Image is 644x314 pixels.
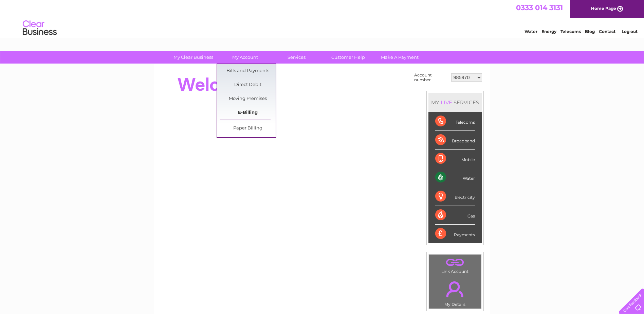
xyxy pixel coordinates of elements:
[435,112,475,131] div: Telecoms
[165,51,221,64] a: My Clear Business
[431,256,479,268] a: .
[431,277,479,301] a: .
[320,51,376,64] a: Customer Help
[412,71,449,84] td: Account number
[162,4,483,33] div: Clear Business is a trading name of Verastar Limited (registered in [GEOGRAPHIC_DATA] No. 3667643...
[560,29,581,34] a: Telecoms
[428,93,482,112] div: MY SERVICES
[435,131,475,150] div: Broadband
[220,122,276,135] a: Paper Billing
[22,18,57,38] img: logo.png
[541,29,556,34] a: Energy
[429,254,481,276] td: Link Account
[217,51,273,64] a: My Account
[585,29,595,34] a: Blog
[429,276,481,309] td: My Details
[220,92,276,106] a: Moving Premises
[435,150,475,168] div: Mobile
[220,64,276,78] a: Bills and Payments
[525,29,537,34] a: Water
[435,168,475,187] div: Water
[622,29,638,34] a: Log out
[599,29,615,34] a: Contact
[220,78,276,92] a: Direct Debit
[439,99,454,106] div: LIVE
[220,106,276,120] a: E-Billing
[435,225,475,243] div: Payments
[435,187,475,206] div: Electricity
[372,51,428,64] a: Make A Payment
[435,206,475,225] div: Gas
[516,3,563,12] a: 0333 014 3131
[269,51,325,64] a: Services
